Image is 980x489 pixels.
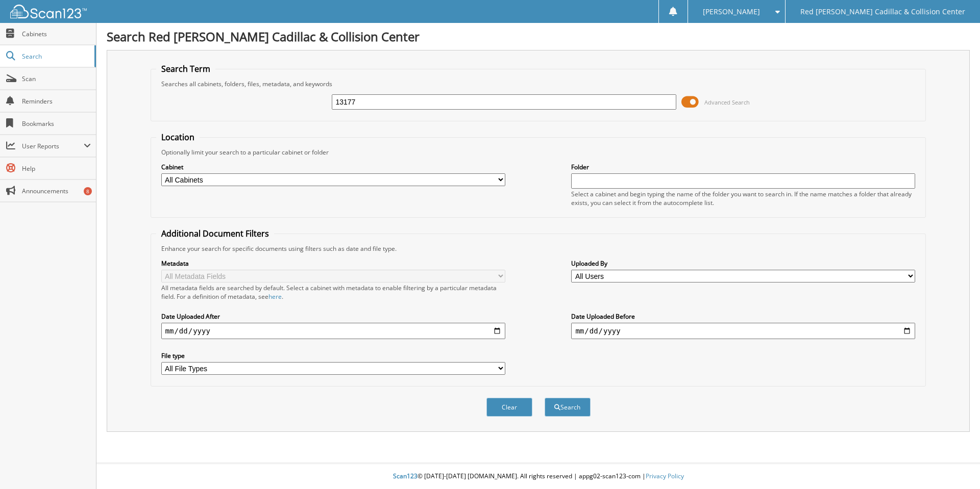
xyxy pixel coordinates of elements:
[22,52,89,61] span: Search
[22,74,91,83] span: Scan
[486,398,532,417] button: Clear
[156,132,200,143] legend: Location
[22,142,84,150] span: User Reports
[22,119,91,128] span: Bookmarks
[393,472,418,480] span: Scan123
[22,164,91,173] span: Help
[161,312,505,321] label: Date Uploaded After
[571,163,915,171] label: Folder
[22,187,91,195] span: Announcements
[161,351,505,360] label: File type
[571,259,915,268] label: Uploaded By
[84,187,92,195] div: 8
[156,244,921,253] div: Enhance your search for specific documents using filters such as date and file type.
[268,292,282,301] a: here
[704,98,750,106] span: Advanced Search
[703,9,760,15] span: [PERSON_NAME]
[156,148,921,157] div: Optionally limit your search to a particular cabinet or folder
[156,63,215,74] legend: Search Term
[571,312,915,321] label: Date Uploaded Before
[800,9,965,15] span: Red [PERSON_NAME] Cadillac & Collision Center
[161,284,505,301] div: All metadata fields are searched by default. Select a cabinet with metadata to enable filtering b...
[161,259,505,268] label: Metadata
[156,228,274,239] legend: Additional Document Filters
[96,464,980,489] div: © [DATE]-[DATE] [DOMAIN_NAME]. All rights reserved | appg02-scan123-com |
[10,5,87,18] img: scan123-logo-white.svg
[161,323,505,339] input: start
[22,97,91,106] span: Reminders
[156,80,921,88] div: Searches all cabinets, folders, files, metadata, and keywords
[646,472,684,480] a: Privacy Policy
[571,323,915,339] input: end
[571,190,915,207] div: Select a cabinet and begin typing the name of the folder you want to search in. If the name match...
[161,163,505,171] label: Cabinet
[545,398,591,417] button: Search
[107,28,970,45] h1: Search Red [PERSON_NAME] Cadillac & Collision Center
[22,30,91,38] span: Cabinets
